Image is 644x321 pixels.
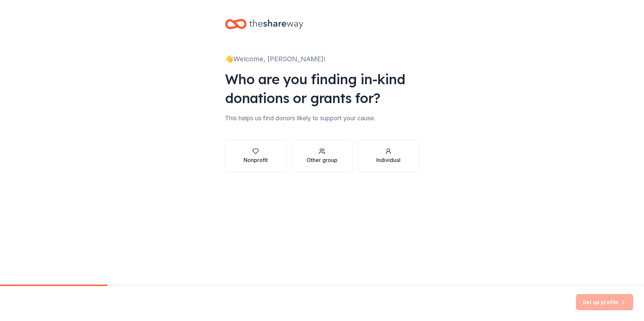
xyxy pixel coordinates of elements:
[376,156,400,164] div: Individual
[358,140,419,172] button: Individual
[225,140,286,172] button: Nonprofit
[307,156,337,164] div: Other group
[225,70,419,107] div: Who are you finding in-kind donations or grants for?
[291,140,352,172] button: Other group
[225,113,419,124] div: This helps us find donors likely to support your cause.
[225,54,419,64] div: 👋 Welcome, [PERSON_NAME]!
[244,156,268,164] div: Nonprofit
